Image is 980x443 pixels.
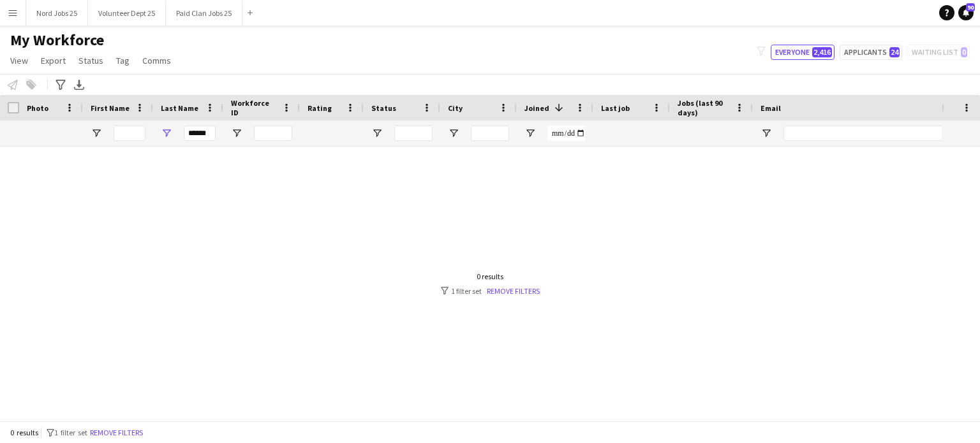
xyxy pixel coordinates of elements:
span: First Name [91,103,130,113]
input: First Name Filter Input [114,126,145,141]
span: Last job [601,103,630,113]
span: Status [78,55,103,66]
span: Comms [142,55,171,66]
span: 24 [889,47,900,57]
input: Joined Filter Input [547,126,586,141]
span: 1 filter set [54,428,87,437]
button: Open Filter Menu [761,127,772,139]
input: Status Filter Input [394,126,433,141]
input: Column with Header Selection [8,102,19,113]
span: Status [371,103,396,113]
span: Jobs (last 90 days) [678,98,730,117]
a: 90 [958,5,974,20]
button: Everyone2,416 [771,45,835,60]
app-action-btn: Advanced filters [53,77,68,92]
a: Export [36,52,71,69]
a: Comms [137,52,176,69]
a: Status [73,52,108,69]
button: Nord Jobs 25 [26,1,88,25]
button: Volunteer Dept 25 [88,1,166,25]
button: Open Filter Menu [161,127,172,139]
span: 2,416 [812,47,832,57]
span: Last Name [161,103,198,113]
span: View [10,55,28,66]
button: Applicants24 [840,45,902,60]
app-action-btn: Export XLSX [71,77,87,92]
a: Remove filters [487,286,540,296]
div: 1 filter set [441,286,540,296]
button: Open Filter Menu [524,127,536,139]
span: Email [761,103,781,113]
button: Open Filter Menu [371,127,383,139]
div: 0 results [441,272,540,281]
button: Open Filter Menu [231,127,242,139]
span: Photo [27,103,48,113]
span: Joined [524,103,549,113]
span: City [448,103,463,113]
span: Rating [308,103,332,113]
span: 90 [966,3,975,11]
span: Workforce ID [231,98,277,117]
input: City Filter Input [471,126,509,141]
a: Tag [111,52,135,69]
span: My Workforce [10,31,104,50]
span: Tag [116,55,130,66]
button: Paid Clan Jobs 25 [166,1,242,25]
a: View [5,52,33,69]
button: Open Filter Menu [448,127,459,139]
input: Last Name Filter Input [184,126,216,141]
span: Export [41,55,66,66]
input: Workforce ID Filter Input [254,126,292,141]
button: Remove filters [87,426,145,440]
button: Open Filter Menu [91,127,102,139]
